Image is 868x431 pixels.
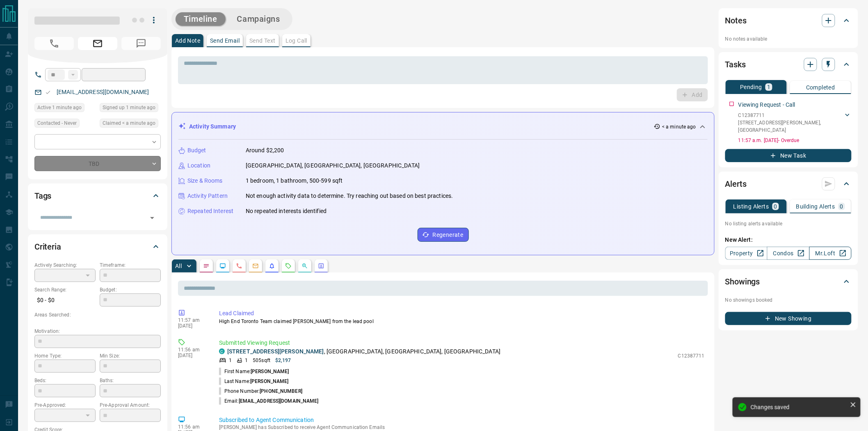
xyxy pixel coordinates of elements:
[219,397,319,405] p: Email:
[809,247,852,260] a: Mr.Loft
[100,377,161,384] p: Baths:
[219,348,225,354] div: condos.ca
[175,38,200,44] p: Add Note
[725,296,852,304] p: No showings booked
[219,339,705,347] p: Submitted Viewing Request
[175,263,182,269] p: All
[725,312,852,325] button: New Showing
[318,263,324,269] svg: Agent Actions
[738,101,795,109] p: Viewing Request - Call
[34,286,96,293] p: Search Range:
[725,220,852,227] p: No listing alerts available
[236,263,242,269] svg: Calls
[751,404,847,410] div: Changes saved
[725,247,767,260] a: Property
[725,58,746,71] h2: Tasks
[34,311,161,319] p: Areas Searched:
[45,89,51,95] svg: Email Valid
[275,357,291,364] p: $2,197
[260,388,302,394] span: [PHONE_NUMBER]
[100,103,161,115] div: Fri Sep 12 2025
[246,146,284,155] p: Around $2,200
[146,212,158,224] button: Open
[725,275,760,288] h2: Showings
[176,12,226,26] button: Timeline
[725,236,852,244] p: New Alert:
[245,357,248,364] p: 1
[37,119,77,127] span: Contacted - Never
[219,416,705,424] p: Subscribed to Agent Communication
[796,204,835,209] p: Building Alerts
[302,263,308,269] svg: Opportunities
[285,263,292,269] svg: Requests
[733,204,769,209] p: Listing Alerts
[219,368,289,375] p: First Name:
[34,189,51,202] h2: Tags
[662,123,696,131] p: < a minute ago
[219,263,226,269] svg: Lead Browsing Activity
[246,192,453,200] p: Not enough activity data to determine. Try reaching out based on best practices.
[227,347,500,356] p: , [GEOGRAPHIC_DATA], [GEOGRAPHIC_DATA], [GEOGRAPHIC_DATA]
[725,11,852,30] div: Notes
[103,103,155,112] span: Signed up 1 minute ago
[246,207,327,215] p: No repeated interests identified
[767,247,809,260] a: Condos
[767,84,770,90] p: 1
[187,192,228,200] p: Activity Pattern
[725,14,747,27] h2: Notes
[57,89,149,95] a: [EMAIL_ADDRESS][DOMAIN_NAME]
[34,328,161,335] p: Motivation:
[219,387,302,395] p: Phone Number:
[725,174,852,194] div: Alerts
[34,37,74,50] span: No Number
[725,35,852,43] p: No notes available
[187,161,210,170] p: Location
[229,357,232,364] p: 1
[251,369,289,374] span: [PERSON_NAME]
[253,357,270,364] p: 505 sqft
[840,204,843,209] p: 0
[34,240,61,253] h2: Criteria
[100,286,161,293] p: Budget:
[269,263,275,269] svg: Listing Alerts
[34,103,96,115] div: Fri Sep 12 2025
[100,401,161,409] p: Pre-Approval Amount:
[187,146,206,155] p: Budget
[252,263,259,269] svg: Emails
[229,12,288,26] button: Campaigns
[219,378,289,385] p: Last Name:
[103,119,155,127] span: Claimed < a minute ago
[178,424,207,430] p: 11:56 am
[34,293,96,307] p: $0 - $0
[178,347,207,353] p: 11:56 am
[219,424,705,430] p: [PERSON_NAME] has Subscribed to receive Agent Communication Emails
[78,37,117,50] span: Email
[203,263,210,269] svg: Notes
[187,207,233,215] p: Repeated Interest
[738,110,852,135] div: C12387711[STREET_ADDRESS][PERSON_NAME],[GEOGRAPHIC_DATA]
[246,177,343,185] p: 1 bedroom, 1 bathroom, 500-599 sqft
[219,309,705,318] p: Lead Claimed
[678,352,705,360] p: C12387711
[418,228,469,242] button: Regenerate
[121,37,161,50] span: No Number
[34,261,96,269] p: Actively Searching:
[178,119,708,134] div: Activity Summary< a minute ago
[37,103,82,112] span: Active 1 minute ago
[725,272,852,291] div: Showings
[738,112,843,119] p: C12387711
[210,38,240,44] p: Send Email
[219,318,705,325] p: High End Toronto Team claimed [PERSON_NAME] from the lead pool
[34,237,161,257] div: Criteria
[34,352,96,360] p: Home Type:
[725,55,852,74] div: Tasks
[227,348,324,355] a: [STREET_ADDRESS][PERSON_NAME]
[246,161,420,170] p: [GEOGRAPHIC_DATA], [GEOGRAPHIC_DATA], [GEOGRAPHIC_DATA]
[34,156,161,171] div: TBD
[774,204,777,209] p: 0
[239,398,319,404] span: [EMAIL_ADDRESS][DOMAIN_NAME]
[178,323,207,329] p: [DATE]
[178,353,207,358] p: [DATE]
[187,177,223,185] p: Size & Rooms
[34,401,96,409] p: Pre-Approved:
